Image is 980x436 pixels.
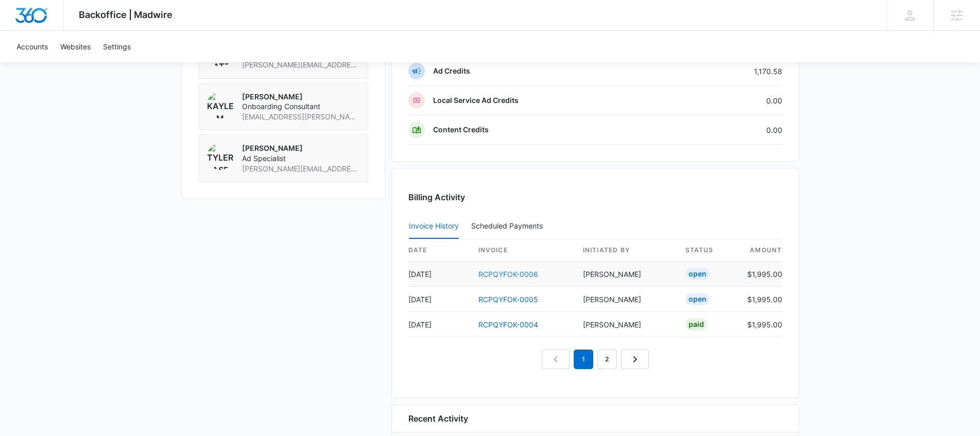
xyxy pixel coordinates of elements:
span: [EMAIL_ADDRESS][PERSON_NAME][DOMAIN_NAME] [242,112,359,122]
a: Next Page [621,350,649,369]
td: 0.00 [673,115,782,145]
td: [PERSON_NAME] [575,312,677,337]
span: Ad Specialist [242,153,359,164]
td: [PERSON_NAME] [575,287,677,312]
em: 1 [574,350,593,369]
h6: Recent Activity [408,412,468,425]
td: [PERSON_NAME] [575,261,677,287]
button: Invoice History [409,214,459,239]
td: [DATE] [408,287,470,312]
div: Open [685,293,710,305]
a: Page 2 [597,350,617,369]
td: $1,995.00 [739,261,782,287]
a: RCPQYFOK-0005 [478,295,538,304]
th: Initiated By [575,239,677,261]
th: amount [739,239,782,261]
a: Settings [97,31,137,62]
nav: Pagination [542,350,649,369]
a: RCPQYFOK-0006 [478,270,538,278]
img: Kaylee M Cordell [207,92,234,118]
p: [PERSON_NAME] [242,143,359,153]
a: Accounts [10,31,54,62]
p: Local Service Ad Credits [433,95,519,106]
p: [PERSON_NAME] [242,92,359,102]
td: 1,170.58 [673,57,782,86]
td: 0.00 [673,86,782,115]
a: RCPQYFOK-0004 [478,320,538,329]
a: Websites [54,31,97,62]
th: status [677,239,739,261]
p: Content Credits [433,125,489,135]
h3: Billing Activity [408,191,782,203]
td: [DATE] [408,312,470,337]
td: $1,995.00 [739,287,782,312]
th: date [408,239,470,261]
span: Backoffice | Madwire [79,9,173,20]
span: Onboarding Consultant [242,101,359,112]
th: invoice [470,239,575,261]
p: Ad Credits [433,66,470,76]
span: [PERSON_NAME][EMAIL_ADDRESS][PERSON_NAME][DOMAIN_NAME] [242,60,359,70]
td: [DATE] [408,261,470,287]
img: Tyler Rasdon [207,143,234,170]
div: Scheduled Payments [471,222,547,230]
div: Paid [685,318,707,330]
div: Open [685,268,710,280]
td: $1,995.00 [739,312,782,337]
span: [PERSON_NAME][EMAIL_ADDRESS][PERSON_NAME][DOMAIN_NAME] [242,164,359,174]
